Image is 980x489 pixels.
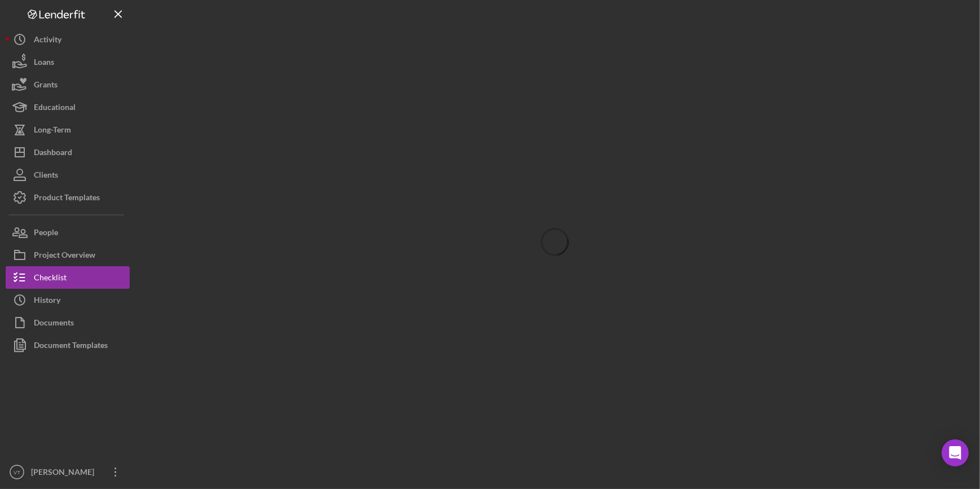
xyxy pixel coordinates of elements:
div: Dashboard [34,141,72,166]
button: History [6,289,130,311]
button: People [6,221,130,244]
div: Clients [34,164,58,189]
button: Long-Term [6,118,130,141]
button: Educational [6,96,130,118]
button: Activity [6,28,130,51]
div: Long-Term [34,118,71,144]
div: Open Intercom Messenger [942,439,969,466]
button: Product Templates [6,186,130,209]
div: Activity [34,28,61,54]
button: Checklist [6,266,130,289]
button: VT[PERSON_NAME] [6,461,130,483]
button: Loans [6,51,130,73]
button: Documents [6,311,130,334]
div: [PERSON_NAME] [28,461,101,486]
div: People [34,221,58,246]
div: Checklist [34,266,67,292]
div: Grants [34,73,58,99]
div: Project Overview [34,244,95,269]
div: Documents [34,311,74,337]
div: History [34,289,60,314]
div: Loans [34,51,54,76]
button: Dashboard [6,141,130,164]
div: Educational [34,96,76,121]
div: Document Templates [34,334,108,359]
button: Document Templates [6,334,130,356]
button: Clients [6,164,130,186]
button: Grants [6,73,130,96]
button: Project Overview [6,244,130,266]
text: VT [14,469,20,475]
div: Product Templates [34,186,100,212]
